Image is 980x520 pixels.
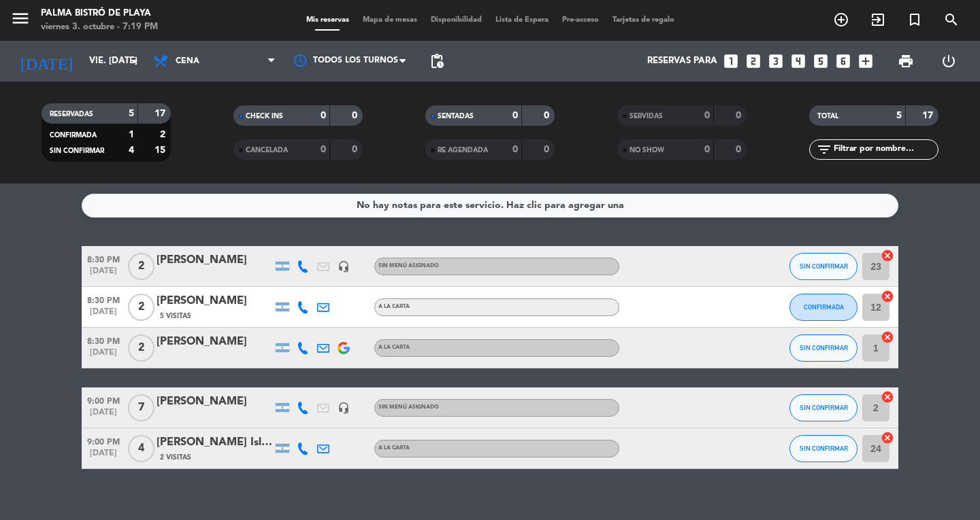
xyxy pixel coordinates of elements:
[804,303,844,311] span: CONFIRMADA
[82,307,125,323] span: [DATE]
[833,12,849,28] i: add_circle_outline
[160,130,168,139] strong: 2
[800,262,848,270] span: SIN CONFIRMAR
[157,434,272,451] div: [PERSON_NAME] Isla [PERSON_NAME]
[50,132,97,139] span: CONFIRMADA
[82,332,125,348] span: 8:30 PM
[157,333,272,351] div: [PERSON_NAME]
[338,402,350,414] i: headset_mic
[544,111,552,120] strong: 0
[767,52,785,70] i: looks_3
[647,56,717,67] span: Reservas para
[82,408,125,423] span: [DATE]
[906,12,923,28] i: turned_in_not
[881,431,894,445] i: cancel
[789,394,857,421] button: SIN CONFIRMAR
[438,147,488,154] span: RE AGENDADA
[816,141,832,158] i: filter_list
[50,148,104,154] span: SIN CONFIRMAR
[424,16,489,24] span: Disponibilidad
[357,198,624,213] div: No hay notas para este servicio. Haz clic para agregar una
[881,249,894,262] i: cancel
[800,404,848,411] span: SIN CONFIRMAR
[789,52,807,70] i: looks_4
[338,260,350,273] i: headset_mic
[129,145,134,155] strong: 4
[154,145,168,155] strong: 15
[82,266,125,282] span: [DATE]
[817,113,838,120] span: TOTAL
[881,330,894,344] i: cancel
[630,147,664,154] span: NO SHOW
[160,311,191,322] span: 5 Visitas
[896,111,902,120] strong: 5
[246,113,283,120] span: CHECK INS
[512,145,518,154] strong: 0
[834,52,852,70] i: looks_6
[352,111,360,120] strong: 0
[704,145,710,154] strong: 0
[154,109,168,118] strong: 17
[10,8,31,29] i: menu
[82,251,125,266] span: 8:30 PM
[898,53,914,69] span: print
[438,113,474,120] span: SENTADAS
[927,41,970,82] div: LOG OUT
[606,16,681,24] span: Tarjetas de regalo
[352,145,360,154] strong: 0
[941,53,957,69] i: power_settings_new
[800,445,848,452] span: SIN CONFIRMAR
[176,56,199,66] span: Cena
[630,113,663,120] span: SERVIDAS
[736,145,744,154] strong: 0
[812,52,830,70] i: looks_5
[128,334,154,362] span: 2
[128,435,154,462] span: 4
[722,52,740,70] i: looks_one
[512,111,518,120] strong: 0
[429,53,445,69] span: pending_actions
[10,46,82,76] i: [DATE]
[246,147,288,154] span: CANCELADA
[378,445,410,451] span: A LA CARTA
[82,433,125,449] span: 9:00 PM
[789,435,857,462] button: SIN CONFIRMAR
[789,334,857,362] button: SIN CONFIRMAR
[157,292,272,310] div: [PERSON_NAME]
[82,449,125,464] span: [DATE]
[321,111,326,120] strong: 0
[789,253,857,280] button: SIN CONFIRMAR
[857,52,875,70] i: add_box
[127,53,143,69] i: arrow_drop_down
[745,52,762,70] i: looks_two
[544,145,552,154] strong: 0
[128,253,154,280] span: 2
[378,404,439,410] span: Sin menú asignado
[128,394,154,421] span: 7
[321,145,326,154] strong: 0
[881,390,894,404] i: cancel
[10,8,31,33] button: menu
[378,304,410,309] span: A LA CARTA
[378,345,410,350] span: A LA CARTA
[338,342,350,354] img: google-logo.png
[378,263,439,268] span: Sin menú asignado
[41,7,158,20] div: Palma Bistró de Playa
[943,12,960,28] i: search
[356,16,424,24] span: Mapa de mesas
[41,20,158,34] div: viernes 3. octubre - 7:19 PM
[160,452,191,463] span: 2 Visitas
[128,294,154,321] span: 2
[704,111,710,120] strong: 0
[489,16,555,24] span: Lista de Espera
[157,252,272,269] div: [PERSON_NAME]
[157,393,272,411] div: [PERSON_NAME]
[736,111,744,120] strong: 0
[555,16,606,24] span: Pre-acceso
[82,292,125,307] span: 8:30 PM
[129,130,134,139] strong: 1
[50,111,93,118] span: RESERVADAS
[881,290,894,303] i: cancel
[922,111,936,120] strong: 17
[789,294,857,321] button: CONFIRMADA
